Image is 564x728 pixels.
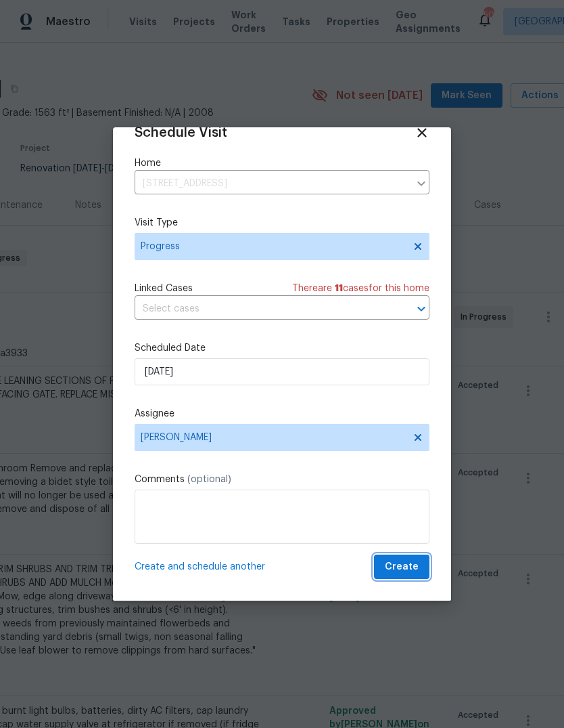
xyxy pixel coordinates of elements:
[135,299,392,320] input: Select cases
[135,358,429,385] input: M/D/YYYY
[135,173,409,194] input: Enter in an address
[141,240,404,253] span: Progress
[135,156,429,170] label: Home
[412,299,431,318] button: Open
[135,560,265,574] span: Create and schedule another
[415,125,429,140] span: Close
[141,432,406,443] span: [PERSON_NAME]
[385,559,419,576] span: Create
[292,282,429,295] span: There are case s for this home
[135,407,429,421] label: Assignee
[335,284,343,293] span: 11
[135,473,429,486] label: Comments
[374,555,429,580] button: Create
[187,475,231,484] span: (optional)
[135,282,193,295] span: Linked Cases
[135,126,227,140] span: Schedule Visit
[135,341,429,355] label: Scheduled Date
[135,216,429,230] label: Visit Type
